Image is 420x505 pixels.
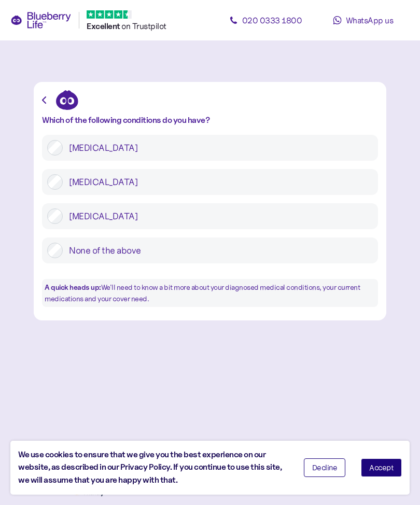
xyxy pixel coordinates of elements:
span: 020 0333 1800 [242,15,302,25]
span: WhatsApp us [346,15,394,25]
label: None of the above [63,243,373,258]
div: Which of the following conditions do you have? [42,116,378,124]
span: on Trustpilot [121,21,166,31]
button: Decline cookies [304,458,346,477]
div: We use cookies to ensure that we give you the best experience on our website, as described in our... [18,448,288,487]
span: Decline [312,464,338,471]
span: Accept [369,464,394,471]
label: [MEDICAL_DATA] [63,140,373,156]
button: Accept cookies [361,458,402,477]
div: We'll need to know a bit more about your diagnosed medical conditions, your current medications a... [42,279,378,307]
span: Excellent ️ [87,21,121,31]
label: [MEDICAL_DATA] [63,208,373,224]
b: A quick heads up: [45,283,101,291]
a: 020 0333 1800 [219,10,312,31]
label: [MEDICAL_DATA] [63,174,373,190]
a: WhatsApp us [316,10,410,31]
